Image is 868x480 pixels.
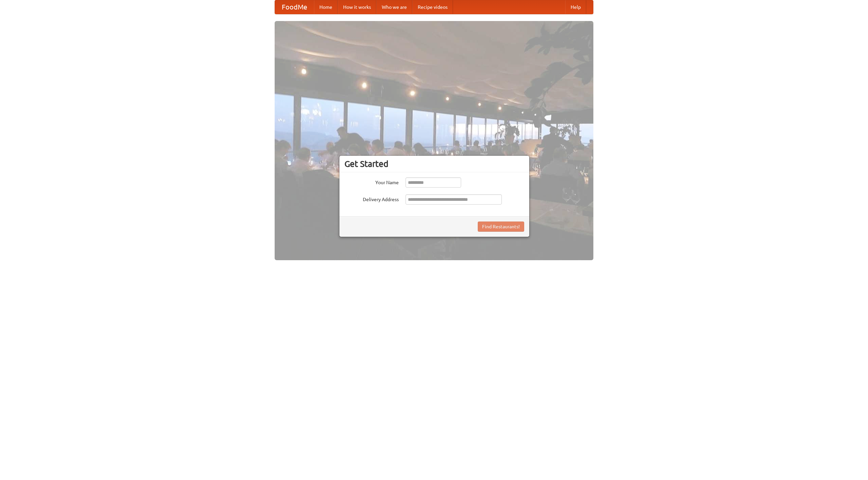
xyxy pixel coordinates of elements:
a: Recipe videos [412,0,453,14]
a: FoodMe [275,0,314,14]
button: Find Restaurants! [478,222,524,232]
a: Help [565,0,586,14]
a: How it works [338,0,376,14]
label: Delivery Address [344,194,399,203]
a: Who we are [376,0,412,14]
label: Your Name [344,177,399,186]
h3: Get Started [344,159,524,169]
a: Home [314,0,338,14]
